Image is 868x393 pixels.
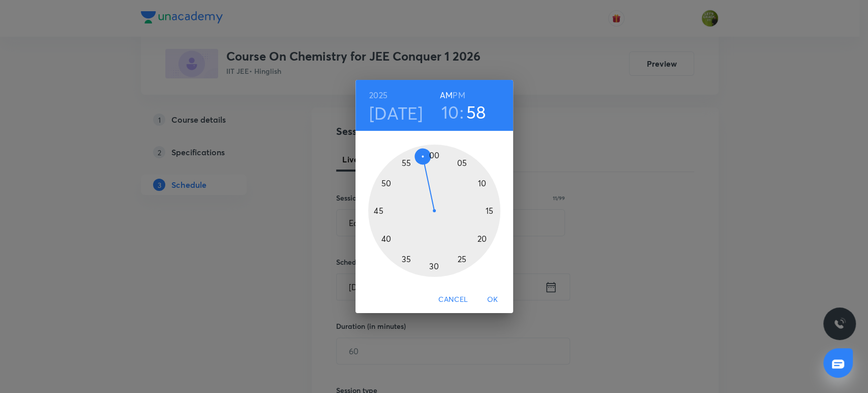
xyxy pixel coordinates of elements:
[460,101,464,123] h3: :
[481,293,505,306] span: OK
[434,290,472,309] button: Cancel
[453,88,465,102] button: PM
[369,102,423,124] button: [DATE]
[369,88,387,102] button: 2025
[441,101,459,123] button: 10
[440,88,453,102] button: AM
[438,293,468,306] span: Cancel
[476,290,509,309] button: OK
[466,101,486,123] button: 58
